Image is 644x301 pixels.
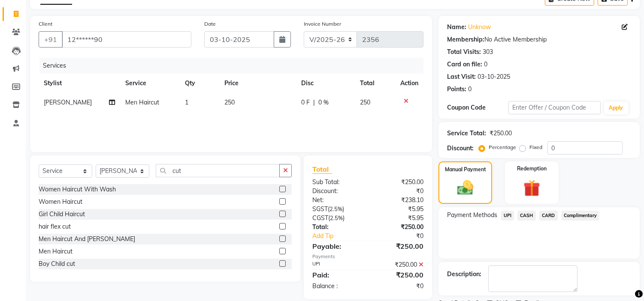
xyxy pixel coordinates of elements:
th: Disc [296,74,355,93]
th: Action [395,74,423,93]
span: Complimentary [561,211,600,221]
div: Women Haircut With Wash [39,185,116,194]
span: CARD [539,211,558,221]
th: Service [121,74,180,93]
label: Percentage [489,143,516,151]
div: ₹0 [378,232,430,241]
th: Total [355,74,396,93]
label: Client [39,20,52,28]
div: ₹250.00 [490,129,512,138]
div: 03-10-2025 [478,72,510,81]
div: Sub Total: [306,178,368,187]
input: Search or Scan [156,164,280,177]
div: ( ) [306,205,368,214]
div: hair flex cut [39,222,71,231]
div: Men Haircut [39,247,73,256]
div: ₹5.95 [368,214,430,223]
div: Discount: [447,144,474,153]
div: Service Total: [447,129,486,138]
div: ₹250.00 [368,270,430,280]
span: 0 % [318,98,329,107]
div: ₹250.00 [368,260,430,269]
div: 0 [468,85,472,94]
span: SGST [312,205,328,213]
div: ₹250.00 [368,178,430,187]
label: Fixed [529,143,542,151]
th: Price [219,74,296,93]
label: Date [204,20,216,28]
span: 2.5% [330,206,342,212]
a: Unknow [468,23,491,32]
div: ₹250.00 [368,241,430,251]
div: Payments [312,253,423,260]
div: Net: [306,196,368,205]
div: Description: [447,270,481,279]
div: Total Visits: [447,48,481,57]
button: +91 [39,31,63,48]
div: UPI [306,260,368,269]
div: ₹250.00 [368,223,430,232]
div: Name: [447,23,466,32]
label: Redemption [517,165,547,173]
div: Membership: [447,35,484,44]
div: Girl Child Haircut [39,210,85,219]
div: Women Haircut [39,197,82,206]
div: Total: [306,223,368,232]
div: No Active Membership [447,35,631,44]
input: Search by Name/Mobile/Email/Code [62,31,191,48]
label: Manual Payment [445,166,486,173]
span: 0 F [301,98,310,107]
div: ₹0 [368,187,430,196]
span: UPI [501,211,514,221]
div: Payable: [306,241,368,251]
span: 250 [360,98,371,106]
span: Men Haircut [126,98,160,106]
span: 2.5% [330,215,343,221]
div: Points: [447,85,466,94]
input: Enter Offer / Coupon Code [508,101,600,114]
div: Balance : [306,282,368,291]
span: Payment Methods [447,211,497,220]
span: | [313,98,315,107]
th: Stylist [39,74,121,93]
span: Total [312,165,332,174]
div: Coupon Code [447,103,508,112]
span: [PERSON_NAME] [44,98,92,106]
span: CASH [517,211,536,221]
div: 0 [484,60,487,69]
div: Boy Child cut [39,259,75,268]
span: 250 [224,98,235,106]
div: Last Visit: [447,72,476,81]
span: 1 [185,98,188,106]
div: Services [39,58,430,74]
button: Apply [604,101,629,114]
div: 303 [483,48,493,57]
span: CGST [312,214,328,222]
label: Invoice Number [304,20,341,28]
div: ( ) [306,214,368,223]
div: ₹0 [368,282,430,291]
div: Card on file: [447,60,482,69]
th: Qty [180,74,219,93]
img: _gift.svg [518,178,545,199]
div: Men Haircut And [PERSON_NAME] [39,235,135,244]
div: Discount: [306,187,368,196]
div: Paid: [306,270,368,280]
img: _cash.svg [452,179,478,197]
div: ₹238.10 [368,196,430,205]
a: Add Tip [306,232,378,241]
div: ₹5.95 [368,205,430,214]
